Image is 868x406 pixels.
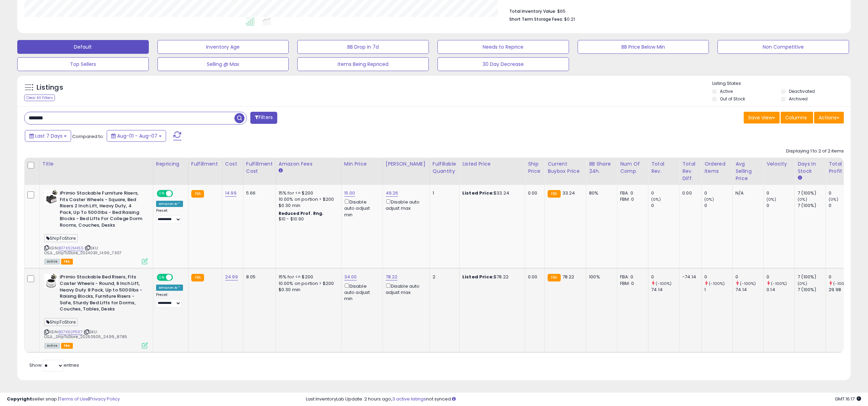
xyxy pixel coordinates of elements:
[437,40,569,54] button: Needs to Reprice
[44,245,122,256] span: | SKU: OSJL_ShipToStore_20240311_14.99_7307
[225,190,237,197] a: 14.99
[620,280,643,287] div: FBM: 0
[589,190,612,196] div: 80%
[44,343,60,349] span: All listings currently available for purchase on Amazon
[344,190,355,197] a: 15.00
[89,396,120,402] a: Privacy Policy
[704,274,732,280] div: 0
[7,396,32,402] strong: Copyright
[720,96,745,102] label: Out of Stock
[44,190,148,264] div: ASIN:
[789,96,808,102] label: Archived
[835,396,861,402] span: 2025-08-15 16:17 GMT
[620,274,643,280] div: FBA: 0
[651,190,679,196] div: 0
[61,343,73,349] span: FBA
[682,160,698,182] div: Total Rev. Diff.
[44,274,148,347] div: ASIN:
[798,281,807,286] small: (0%)
[704,287,732,293] div: 1
[156,285,183,291] div: Amazon AI *
[651,287,679,293] div: 74.14
[704,197,714,202] small: (0%)
[433,274,454,280] div: 2
[829,197,838,202] small: (0%)
[37,83,63,92] h5: Listings
[44,274,58,288] img: 41h15xYotZL._SL40_.jpg
[279,160,338,168] div: Amazon Fees
[564,16,575,22] span: $0.21
[829,274,857,280] div: 0
[589,274,612,280] div: 100%
[833,281,849,286] small: (-100%)
[44,318,78,326] span: ShipToStore
[191,190,204,198] small: FBA
[651,160,676,175] div: Total Rev.
[781,112,813,123] button: Columns
[682,274,696,280] div: -74.14
[279,287,336,293] div: $0.30 min
[789,88,815,94] label: Deactivated
[562,190,575,196] span: 33.24
[562,274,575,280] span: 78.22
[225,274,238,280] a: 24.99
[509,7,839,15] li: $65
[59,396,88,402] a: Terms of Use
[704,160,730,175] div: Ordered Items
[60,190,144,230] b: iPrimio Stackable Furniture Risers, Fits Caster Wheels - Square, Bed Risers 2 Inch Lift, Heavy Du...
[24,95,55,101] div: Clear All Filters
[704,190,732,196] div: 0
[297,40,429,54] button: BB Drop in 7d
[509,16,563,22] b: Short Term Storage Fees:
[785,114,807,121] span: Columns
[156,208,183,224] div: Preset:
[735,190,758,196] div: N/A
[620,196,643,202] div: FBM: 0
[279,210,324,216] b: Reduced Prof. Rng.
[433,160,456,175] div: Fulfillable Quantity
[44,190,58,204] img: 41T0XjhKixL._SL40_.jpg
[44,329,127,339] span: | SKU: OSJL_ShipToStore_20250505_24.99_8785
[462,160,522,168] div: Listed Price
[462,190,520,196] div: $33.24
[829,202,857,209] div: 0
[279,202,336,209] div: $0.30 min
[279,216,336,222] div: $10 - $10.90
[107,130,166,142] button: Aug-01 - Aug-07
[829,287,857,293] div: 29.98
[157,275,166,280] span: ON
[25,130,71,142] button: Last 7 Days
[250,112,277,124] button: Filters
[620,190,643,196] div: FBA: 0
[157,40,289,54] button: Inventory Age
[578,40,709,54] button: BB Price Below Min
[798,190,826,196] div: 7 (100%)
[344,198,377,218] div: Disable auto adjust min
[798,197,807,202] small: (0%)
[462,274,520,280] div: $78.22
[386,198,424,211] div: Disable auto adjust max
[766,190,794,196] div: 0
[682,190,696,196] div: 0.00
[766,160,792,168] div: Velocity
[766,274,794,280] div: 0
[766,202,794,209] div: 0
[814,112,844,123] button: Actions
[156,293,183,308] div: Preset:
[528,160,542,175] div: Ship Price
[246,274,270,280] div: 8.05
[44,234,78,242] span: ShipToStore
[42,160,150,168] div: Title
[60,274,144,314] b: iPrimio Stackable Bed Risers, Fits Caster Wheels - Round, 6 Inch Lift, Heavy Duty 8 Pack, Up to 5...
[386,282,424,296] div: Disable auto adjust max
[462,190,494,196] b: Listed Price:
[35,132,62,139] span: Last 7 Days
[735,287,763,293] div: 74.14
[29,362,79,368] span: Show: entries
[157,191,166,197] span: ON
[58,329,83,335] a: B07K62P597
[44,259,60,265] span: All listings currently available for purchase on Amazon
[786,148,844,155] div: Displaying 1 to 2 of 2 items
[620,160,645,175] div: Num of Comp.
[829,160,854,175] div: Total Profit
